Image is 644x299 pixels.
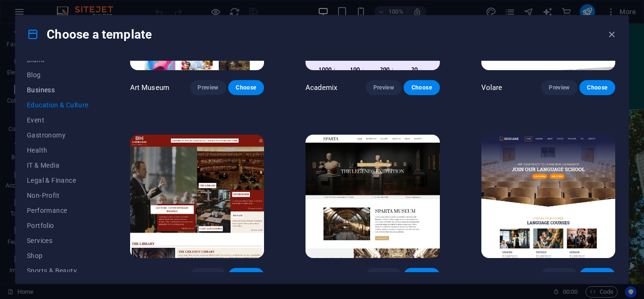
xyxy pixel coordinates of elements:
button: Choose [404,268,439,283]
button: Choose [228,268,264,283]
span: Preview [549,84,570,91]
p: Educare [481,271,507,280]
button: Preview [366,268,402,283]
button: Preview [190,268,226,283]
span: Portfolio [27,222,89,229]
button: Performance [27,203,89,218]
button: Services [27,233,89,248]
img: Bibliotheca [130,135,264,258]
button: Education & Culture [27,97,89,113]
span: Health [27,146,89,154]
span: Choose [587,272,608,279]
span: Choose [587,84,608,91]
span: Services [27,237,89,244]
span: Choose [236,272,256,279]
button: Preview [190,80,226,95]
button: Shop [27,248,89,263]
button: Business [27,82,89,97]
button: Blog [27,67,89,82]
span: Non-Profit [27,192,89,199]
button: IT & Media [27,158,89,173]
span: Gastronomy [27,131,89,139]
span: Event [27,116,89,124]
span: IT & Media [27,162,89,169]
span: Preview [198,272,218,279]
p: Academix [305,83,337,92]
span: Sports & Beauty [27,267,89,275]
span: Preview [373,272,394,279]
span: Preview [373,84,394,91]
p: Art Museum [130,83,169,92]
button: Choose [404,80,439,95]
p: Bibliotheca [130,271,166,280]
button: Preview [541,80,577,95]
h4: Choose a template [27,27,152,42]
span: Choose [236,84,256,91]
button: Non-Profit [27,188,89,203]
p: Sparta [305,271,326,280]
button: Health [27,143,89,158]
p: Volare [481,83,503,92]
button: Choose [228,80,264,95]
button: Legal & Finance [27,173,89,188]
span: Shop [27,252,89,259]
span: Choose [411,84,432,91]
button: Gastronomy [27,128,89,143]
span: Choose [411,272,432,279]
span: Legal & Finance [27,177,89,184]
span: Business [27,86,89,94]
span: Blog [27,71,89,79]
button: Choose [579,80,615,95]
img: Sparta [305,135,439,258]
button: Event [27,113,89,128]
button: Portfolio [27,218,89,233]
button: Sports & Beauty [27,263,89,278]
span: Preview [198,84,218,91]
button: Preview [541,268,577,283]
button: Choose [579,268,615,283]
img: Educare [481,135,615,258]
span: Education & Culture [27,101,89,109]
span: Preview [549,272,570,279]
span: Performance [27,207,89,214]
button: Preview [366,80,402,95]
